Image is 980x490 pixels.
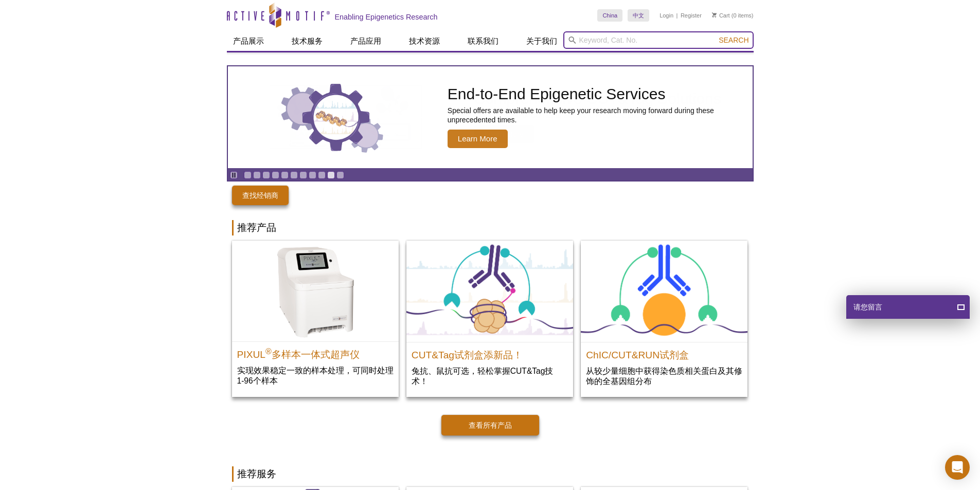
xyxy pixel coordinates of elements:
a: CUT&Tag试剂盒添新品！ CUT&Tag试剂盒添新品！ 兔抗、鼠抗可选，轻松掌握CUT&Tag技术！ [406,241,573,397]
a: 查找经销商 [232,186,289,205]
span: Search [719,36,749,44]
a: Go to slide 3 [262,171,270,179]
p: 从较少量细胞中获得染色质相关蛋白及其修饰的全基因组分布 [586,366,742,387]
a: 关于我们 [520,31,563,51]
a: PIXUL Multi-Sample Sonicator PIXUL®多样本一体式超声仪 实现效果稳定一致的样本处理，可同时处理1-96个样本 [232,241,399,396]
a: Cart [712,12,730,19]
a: 技术资源 [403,31,446,51]
a: Go to slide 8 [309,171,316,179]
p: Special offers are available to help keep your research moving forward during these unprecedented... [448,106,747,124]
span: Learn More [448,130,508,148]
a: Login [660,12,673,19]
h2: Enabling Epigenetics Research [335,12,438,22]
a: Go to slide 10 [327,171,335,179]
img: PIXUL Multi-Sample Sonicator [232,241,399,341]
h2: PIXUL 多样本一体式超声仪 [237,344,394,360]
a: Go to slide 5 [281,171,289,179]
a: Go to slide 6 [290,171,298,179]
h2: 推荐产品 [232,220,749,235]
img: Three gears with decorative charts inside the larger center gear. [281,81,384,153]
a: Go to slide 9 [318,171,326,179]
a: 产品展示 [227,31,270,51]
p: 兔抗、鼠抗可选，轻松掌握CUT&Tag技术！ [412,366,568,387]
p: 实现效果稳定一致的样本处理，可同时处理1-96个样本 [237,365,394,386]
a: 产品应用 [344,31,387,51]
a: 联系我们 [461,31,505,51]
a: China [597,9,622,22]
img: CUT&Tag试剂盒添新品！ [406,241,573,342]
a: ChIC/CUT&RUN Assay Kit ChIC/CUT&RUN试剂盒 从较少量细胞中获得染色质相关蛋白及其修饰的全基因组分布 [581,241,747,397]
img: ChIC/CUT&RUN Assay Kit [581,241,747,342]
div: Open Intercom Messenger [945,455,970,480]
h2: End-to-End Epigenetic Services [448,86,747,102]
a: 中文 [628,9,649,22]
article: End-to-End Epigenetic Services [228,66,753,168]
a: Go to slide 4 [272,171,279,179]
sup: ® [265,347,272,356]
a: Three gears with decorative charts inside the larger center gear. End-to-End Epigenetic Services ... [228,66,753,168]
li: (0 items) [712,9,754,22]
li: | [676,9,678,22]
input: Keyword, Cat. No. [563,31,754,49]
a: Toggle autoplay [230,171,238,179]
a: Go to slide 11 [336,171,344,179]
a: Go to slide 7 [299,171,307,179]
img: Your Cart [712,12,717,17]
a: 查看所有产品 [441,415,539,435]
h2: CUT&Tag试剂盒添新品！ [412,345,568,360]
a: Go to slide 2 [253,171,261,179]
h2: 推荐服务 [232,466,749,482]
h2: ChIC/CUT&RUN试剂盒 [586,345,742,360]
a: Go to slide 1 [244,171,252,179]
a: Register [681,12,702,19]
button: Search [716,35,752,45]
a: 技术服务 [286,31,329,51]
span: 请您留言 [852,295,882,319]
